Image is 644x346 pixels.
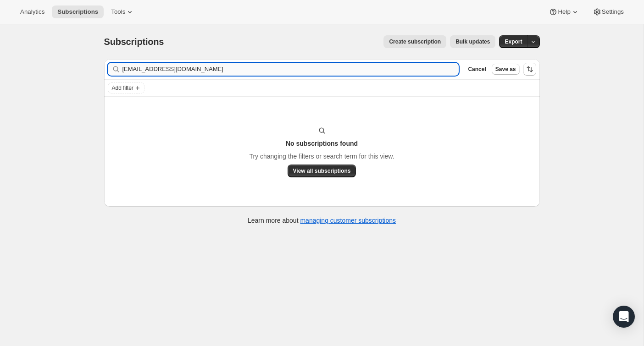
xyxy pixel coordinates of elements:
[613,306,635,328] div: Open Intercom Messenger
[523,63,536,76] button: Sort the results
[104,37,164,47] span: Subscriptions
[499,35,527,48] button: Export
[495,66,516,73] span: Save as
[389,38,441,45] span: Create subscription
[249,152,394,161] p: Try changing the filters or search term for this view.
[57,8,98,16] span: Subscriptions
[464,64,489,75] button: Cancel
[492,64,520,75] button: Save as
[293,167,351,175] span: View all subscriptions
[587,5,629,18] button: Settings
[383,35,446,48] button: Create subscription
[111,8,125,16] span: Tools
[505,38,522,45] span: Export
[450,35,495,48] button: Bulk updates
[122,63,459,76] input: Filter subscribers
[602,8,624,16] span: Settings
[15,5,50,18] button: Analytics
[52,5,104,18] button: Subscriptions
[112,84,133,92] span: Add filter
[105,5,140,18] button: Tools
[286,139,358,148] h3: No subscriptions found
[468,66,486,73] span: Cancel
[288,165,356,177] button: View all subscriptions
[558,8,570,16] span: Help
[455,38,490,45] span: Bulk updates
[248,216,396,225] p: Learn more about
[300,217,396,224] a: managing customer subscriptions
[543,5,585,18] button: Help
[20,8,44,16] span: Analytics
[108,82,144,93] button: Add filter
